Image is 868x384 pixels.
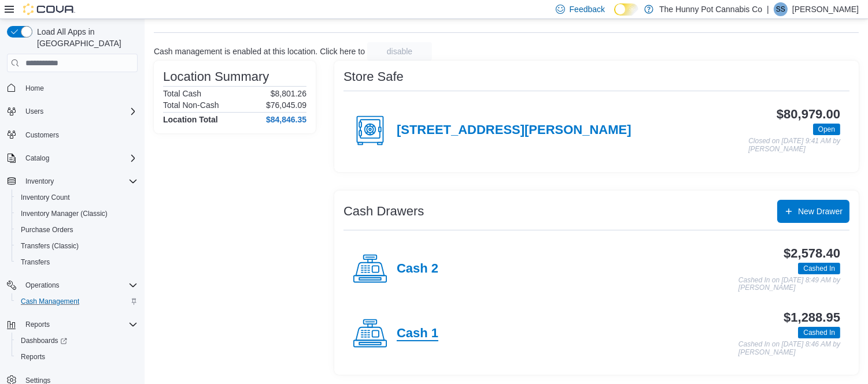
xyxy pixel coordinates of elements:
[21,105,138,118] span: Users
[784,311,840,325] h3: $1,288.95
[25,107,43,116] span: Users
[21,81,49,95] a: Home
[25,154,49,163] span: Catalog
[792,2,859,16] p: [PERSON_NAME]
[266,100,306,110] p: $76,045.09
[387,46,412,57] span: disable
[12,238,142,254] button: Transfers (Classic)
[21,225,73,234] span: Purchase Orders
[32,26,138,49] span: Load All Apps in [GEOGRAPHIC_DATA]
[16,294,138,308] span: Cash Management
[2,79,142,96] button: Home
[21,193,70,202] span: Inventory Count
[12,254,142,270] button: Transfers
[2,103,142,120] button: Users
[25,281,60,290] span: Operations
[12,333,142,349] a: Dashboards
[16,334,72,348] a: Dashboards
[614,3,638,16] input: Dark Mode
[343,204,424,218] h3: Cash Drawers
[16,223,78,237] a: Purchase Orders
[397,326,438,341] h4: Cash 1
[2,173,142,189] button: Inventory
[21,241,79,251] span: Transfers (Classic)
[813,124,840,135] span: Open
[777,107,840,121] h3: $80,979.00
[798,327,840,338] span: Cashed In
[21,352,45,361] span: Reports
[2,277,142,293] button: Operations
[21,297,79,306] span: Cash Management
[21,278,138,292] span: Operations
[21,105,48,118] button: Users
[16,207,138,221] span: Inventory Manager (Classic)
[23,3,75,15] img: Cova
[774,2,788,16] div: Suzi Strand
[16,350,138,364] span: Reports
[16,255,54,269] a: Transfers
[163,115,218,124] h4: Location Total
[21,80,138,95] span: Home
[21,318,54,331] button: Reports
[16,223,138,237] span: Purchase Orders
[659,2,762,16] p: The Hunny Pot Cannabis Co
[397,123,631,138] h4: [STREET_ADDRESS][PERSON_NAME]
[163,70,269,84] h3: Location Summary
[2,316,142,333] button: Reports
[803,263,835,274] span: Cashed In
[21,278,64,292] button: Operations
[16,191,75,204] a: Inventory Count
[12,349,142,365] button: Reports
[818,124,835,135] span: Open
[16,350,50,364] a: Reports
[16,334,138,348] span: Dashboards
[21,128,64,142] a: Customers
[397,262,438,277] h4: Cash 2
[803,327,835,338] span: Cashed In
[21,151,54,165] button: Catalog
[767,2,769,16] p: |
[21,258,50,267] span: Transfers
[21,151,138,165] span: Catalog
[12,189,142,206] button: Inventory Count
[12,293,142,310] button: Cash Management
[16,207,112,221] a: Inventory Manager (Classic)
[25,84,44,93] span: Home
[163,89,201,98] h6: Total Cash
[16,191,138,204] span: Inventory Count
[21,336,67,345] span: Dashboards
[738,341,840,356] p: Cashed In on [DATE] 8:46 AM by [PERSON_NAME]
[2,150,142,166] button: Catalog
[16,239,83,253] a: Transfers (Classic)
[16,239,138,253] span: Transfers (Classic)
[367,42,432,61] button: disable
[12,222,142,238] button: Purchase Orders
[738,277,840,292] p: Cashed In on [DATE] 8:49 AM by [PERSON_NAME]
[614,16,615,16] span: Dark Mode
[25,320,50,329] span: Reports
[266,115,306,124] h4: $84,846.35
[154,47,365,56] p: Cash management is enabled at this location. Click here to
[16,294,84,308] a: Cash Management
[163,100,219,110] h6: Total Non-Cash
[777,200,849,223] button: New Drawer
[21,209,108,218] span: Inventory Manager (Classic)
[25,177,54,186] span: Inventory
[798,206,843,217] span: New Drawer
[798,263,840,274] span: Cashed In
[2,126,142,143] button: Customers
[21,174,138,188] span: Inventory
[12,206,142,222] button: Inventory Manager (Classic)
[343,70,404,84] h3: Store Safe
[784,247,840,260] h3: $2,578.40
[776,2,785,16] span: SS
[21,318,138,331] span: Reports
[21,128,138,142] span: Customers
[21,174,58,188] button: Inventory
[25,131,59,140] span: Customers
[748,137,840,153] p: Closed on [DATE] 9:41 AM by [PERSON_NAME]
[16,255,138,269] span: Transfers
[271,89,306,98] p: $8,801.26
[570,3,605,15] span: Feedback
